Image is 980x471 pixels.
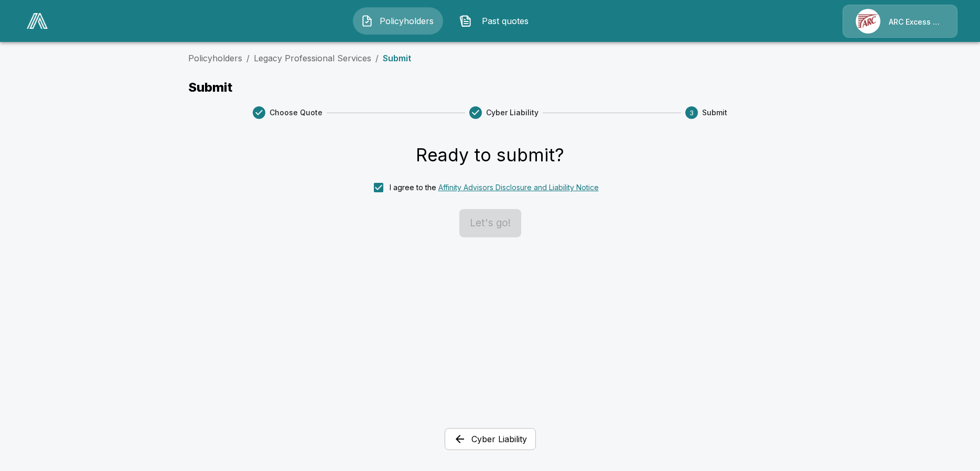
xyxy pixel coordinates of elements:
button: I agree to the [438,182,599,193]
button: Policyholders IconPolicyholders [353,7,443,35]
button: Past quotes IconPast quotes [451,7,542,35]
li: / [246,52,250,64]
img: AA Logo [27,13,48,29]
p: ARC Excess & Surplus [889,17,944,27]
p: Submit [188,81,792,94]
img: Policyholders Icon [361,15,373,27]
a: Agency IconARC Excess & Surplus [843,5,957,38]
text: 3 [690,109,694,117]
span: Cyber Liability [486,107,539,118]
img: Agency Icon [856,9,880,34]
span: Past quotes [476,15,534,27]
div: I agree to the [390,182,599,193]
span: Policyholders [378,15,435,27]
a: Policyholders [188,53,242,63]
li: / [375,52,379,64]
a: Legacy Professional Services [254,53,371,63]
span: Choose Quote [270,107,322,118]
p: Submit [383,54,411,62]
nav: breadcrumb [188,52,792,64]
div: Ready to submit? [416,144,564,166]
span: Submit [702,107,727,118]
img: Past quotes Icon [459,15,472,27]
